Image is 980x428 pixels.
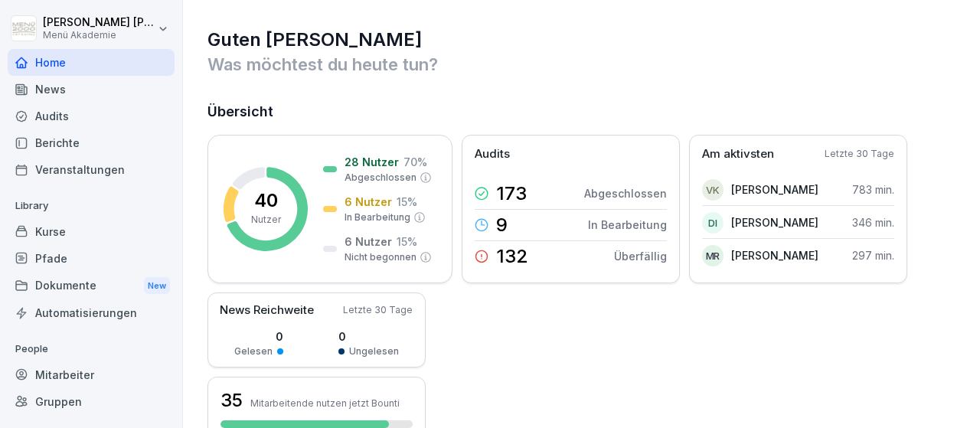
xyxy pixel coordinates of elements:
p: 15 % [397,194,417,210]
h1: Guten [PERSON_NAME] [207,28,957,52]
a: Audits [8,103,175,129]
a: Berichte [8,129,175,156]
div: New [144,277,170,295]
p: Nutzer [251,213,281,227]
p: Letzte 30 Tage [343,303,413,317]
p: People [8,337,175,361]
a: Home [8,49,175,76]
div: Dokumente [8,272,175,300]
p: Mitarbeitende nutzen jetzt Bounti [250,397,400,409]
p: 297 min. [852,247,894,263]
a: Automatisierungen [8,299,175,326]
p: Nicht begonnen [345,250,416,264]
p: [PERSON_NAME] [PERSON_NAME] [43,16,155,29]
p: In Bearbeitung [345,211,410,224]
a: News [8,76,175,103]
p: 70 % [403,154,427,170]
p: 6 Nutzer [345,194,392,210]
p: 28 Nutzer [345,154,399,170]
p: In Bearbeitung [588,217,667,233]
p: [PERSON_NAME] [731,247,818,263]
p: 173 [496,185,527,203]
p: 0 [234,328,283,345]
a: Pfade [8,245,175,272]
p: 783 min. [852,181,894,198]
p: 9 [496,216,508,234]
p: Abgeschlossen [345,171,416,185]
p: 346 min. [852,214,894,230]
div: DI [702,212,724,234]
p: Audits [475,145,510,163]
p: Gelesen [234,345,273,358]
div: VK [702,179,724,201]
p: 0 [338,328,399,345]
p: Letzte 30 Tage [825,147,894,161]
p: 40 [254,191,278,210]
p: [PERSON_NAME] [731,181,818,198]
p: Ungelesen [349,345,399,358]
p: Menü Akademie [43,30,155,41]
p: Überfällig [614,248,667,264]
div: MR [702,245,724,266]
p: Library [8,194,175,218]
p: Abgeschlossen [584,185,667,201]
a: Kurse [8,218,175,245]
p: 15 % [397,234,417,250]
a: Gruppen [8,388,175,415]
h2: Übersicht [207,101,957,123]
p: Am aktivsten [702,145,774,163]
p: 132 [496,247,528,266]
a: Veranstaltungen [8,156,175,183]
p: 6 Nutzer [345,234,392,250]
p: [PERSON_NAME] [731,214,818,230]
h3: 35 [220,387,243,413]
p: Was möchtest du heute tun? [207,52,957,77]
p: News Reichweite [220,302,314,319]
a: DokumenteNew [8,272,175,300]
a: Mitarbeiter [8,361,175,388]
